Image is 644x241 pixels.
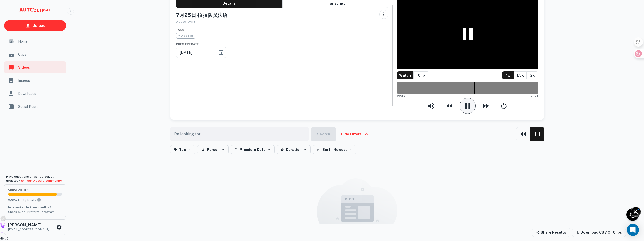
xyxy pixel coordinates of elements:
[313,145,356,154] button: Sort: Newest
[176,12,232,18] h5: 7月25日 拉拉队员法语
[18,104,63,109] span: Social Posts
[8,188,62,191] span: creator Tier
[317,178,397,239] img: empty content
[4,101,66,113] a: Social Posts
[231,145,275,154] button: Premiere Date
[572,228,626,237] button: Download CSV of clips
[18,78,63,83] span: Images
[21,179,62,182] a: Join our Discord community.
[8,205,62,210] p: Interested in free credits?
[8,210,55,214] a: Check out our referral program.
[8,223,53,227] h6: [PERSON_NAME]
[4,88,66,100] a: Downloads
[277,145,311,154] button: Duration
[514,71,526,79] button: 1.5x
[176,33,195,39] span: + Add Tag
[216,47,226,57] button: Choose date, selected date is Sep 29, 2025
[4,184,66,217] button: creatorTier9/10Video UploadsYou can upload 10 videos per month on the creator tier. Upgrade to up...
[530,94,538,98] span: 01:08
[197,145,229,154] button: Person
[4,35,66,47] a: Home
[413,71,429,79] button: Clip
[37,198,41,202] svg: You can upload 10 videos per month on the creator tier. Upgrade to upload more.
[18,91,63,96] span: Downloads
[626,208,639,221] div: Recent Activity
[8,227,53,232] p: [EMAIL_ADDRESS][DOMAIN_NAME]
[338,127,371,141] button: Hide Filters
[176,43,199,46] span: Premiere Date
[33,23,45,28] p: Upload
[4,219,66,235] button: [PERSON_NAME][EMAIL_ADDRESS][DOMAIN_NAME]
[18,38,63,44] span: Home
[502,71,514,79] button: 1x
[4,61,66,73] a: Videos
[6,175,62,182] span: Have questions or want product updates?
[18,52,63,57] span: Clips
[397,94,406,98] span: 00:37
[4,74,66,87] a: Images
[4,48,66,60] a: Clips
[170,145,195,154] button: Tag
[18,65,63,70] span: Videos
[397,71,413,79] button: Watch
[176,45,214,59] input: mm/dd/yyyy
[333,147,347,153] span: Newest
[4,20,66,31] a: Upload
[627,224,639,236] div: Open Intercom Messenger
[8,198,62,203] p: 9 / 10 Video Uploads
[526,71,538,79] button: 2x
[176,20,196,23] span: Added [DATE]
[170,127,306,141] input: I'm looking for...
[176,28,184,31] span: Tags
[532,228,570,237] button: Share Results
[322,147,331,153] span: Sort:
